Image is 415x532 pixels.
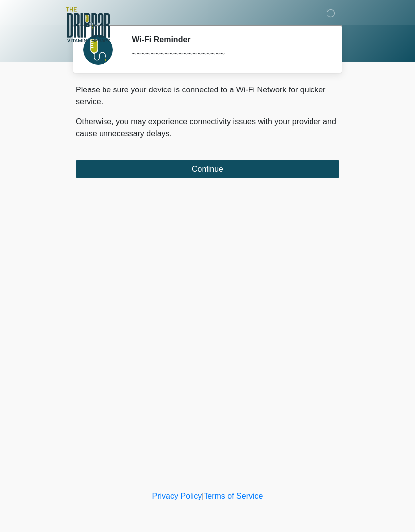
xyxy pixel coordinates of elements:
p: Otherwise, you may experience connectivity issues with your provider and cause unnecessary delays [76,116,339,140]
a: Terms of Service [204,492,263,500]
a: | [202,492,204,500]
p: Please be sure your device is connected to a Wi-Fi Network for quicker service. [76,84,339,108]
a: Privacy Policy [152,492,202,500]
span: . [170,129,172,138]
img: Agent Avatar [83,35,113,65]
img: The DRIPBaR - Flower Mound & Colleyville Logo [66,7,110,42]
div: ~~~~~~~~~~~~~~~~~~~~ [132,48,324,60]
button: Continue [76,160,339,178]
